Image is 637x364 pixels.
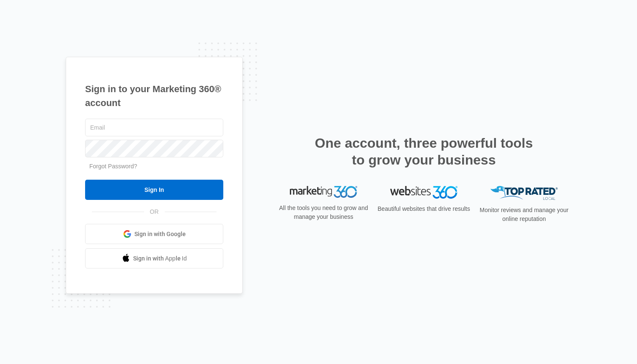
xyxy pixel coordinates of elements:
[85,119,223,136] input: Email
[312,135,535,168] h2: One account, three powerful tools to grow your business
[290,186,357,198] img: Marketing 360
[85,224,223,244] a: Sign in with Google
[490,186,558,200] img: Top Rated Local
[89,163,137,170] a: Forgot Password?
[144,207,165,216] span: OR
[85,82,223,110] h1: Sign in to your Marketing 360® account
[477,206,571,223] p: Monitor reviews and manage your online reputation
[85,180,223,200] input: Sign In
[377,205,471,213] p: Beautiful websites that drive results
[134,230,186,239] span: Sign in with Google
[133,254,187,263] span: Sign in with Apple Id
[276,204,371,221] p: All the tools you need to grow and manage your business
[85,248,223,268] a: Sign in with Apple Id
[390,186,458,198] img: Websites 360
